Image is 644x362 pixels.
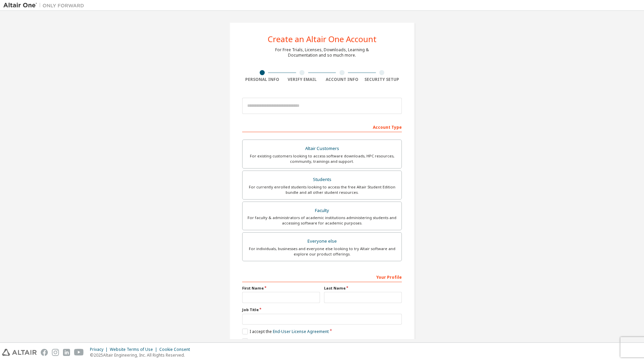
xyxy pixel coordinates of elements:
[242,121,402,132] div: Account Type
[247,237,397,246] div: Everyone else
[242,285,320,291] label: First Name
[362,77,402,82] div: Security Setup
[74,349,84,356] img: youtube.svg
[242,329,329,334] label: I accept the
[268,35,377,43] div: Create an Altair One Account
[247,215,397,226] div: For faculty & administrators of academic institutions administering students and accessing softwa...
[52,349,59,356] img: instagram.svg
[242,77,282,82] div: Personal Info
[2,349,37,356] img: altair_logo.svg
[247,153,397,164] div: For existing customers looking to access software downloads, HPC resources, community, trainings ...
[90,347,110,352] div: Privacy
[247,175,397,184] div: Students
[247,246,397,257] div: For individuals, businesses and everyone else looking to try Altair software and explore our prod...
[41,349,48,356] img: facebook.svg
[247,184,397,195] div: For currently enrolled students looking to access the free Altair Student Edition bundle and all ...
[63,349,70,356] img: linkedin.svg
[3,2,88,9] img: Altair One
[110,347,159,352] div: Website Terms of Use
[242,307,402,312] label: Job Title
[324,285,402,291] label: Last Name
[322,77,362,82] div: Account Info
[242,271,402,282] div: Your Profile
[273,329,329,334] a: End-User License Agreement
[247,206,397,215] div: Faculty
[90,352,194,358] p: © 2025 Altair Engineering, Inc. All Rights Reserved.
[247,144,397,153] div: Altair Customers
[159,347,194,352] div: Cookie Consent
[282,77,322,82] div: Verify Email
[242,338,347,344] label: I would like to receive marketing emails from Altair
[275,47,369,58] div: For Free Trials, Licenses, Downloads, Learning & Documentation and so much more.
